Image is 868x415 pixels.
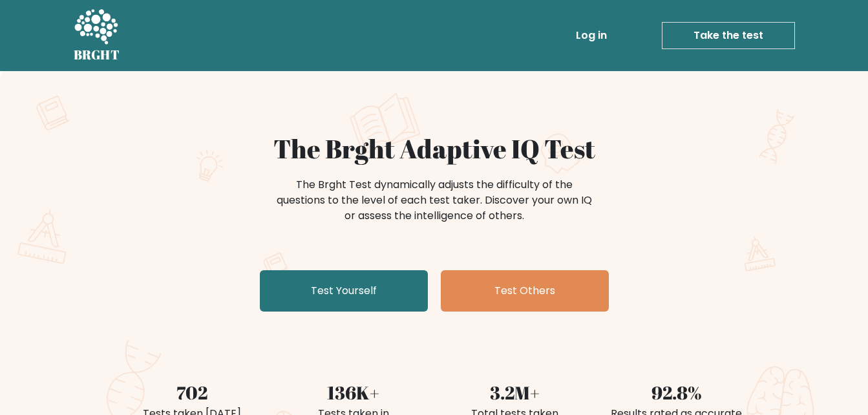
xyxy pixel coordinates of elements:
[74,5,120,66] a: BRGHT
[119,379,265,406] div: 702
[260,270,428,312] a: Test Yourself
[442,379,588,406] div: 3.2M+
[604,379,750,406] div: 92.8%
[571,23,612,48] a: Log in
[273,177,596,224] div: The Brght Test dynamically adjusts the difficulty of the questions to the level of each test take...
[281,379,427,406] div: 136K+
[74,47,120,63] h5: BRGHT
[119,133,750,164] h1: The Brght Adaptive IQ Test
[662,22,795,49] a: Take the test
[441,270,609,312] a: Test Others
